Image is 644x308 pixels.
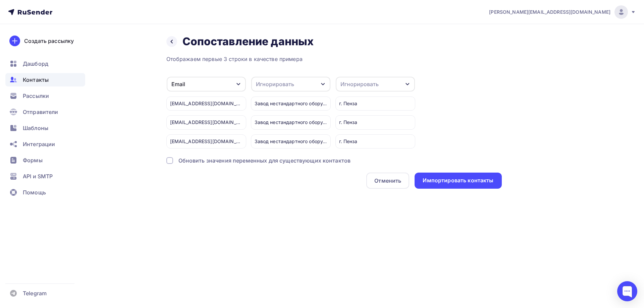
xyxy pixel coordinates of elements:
div: Отменить [374,177,401,185]
span: Формы [23,156,43,164]
div: г. Пенза [335,97,415,111]
div: Завод нестандартного оборудования ПензГидромаш ООО Пензгидромаш [251,115,331,129]
a: Контакты [5,73,85,86]
span: Рассылки [23,92,49,100]
div: Игнорировать [256,80,294,88]
span: [PERSON_NAME][EMAIL_ADDRESS][DOMAIN_NAME] [489,9,610,15]
div: [EMAIL_ADDRESS][DOMAIN_NAME] [166,115,246,129]
a: Рассылки [5,89,85,103]
span: Помощь [23,188,46,196]
a: Отправители [5,105,85,119]
span: Telegram [23,289,47,297]
span: Контакты [23,76,49,84]
div: Отображаем первые 3 строки в качестве примера [166,55,502,63]
h2: Сопоставление данных [182,35,314,48]
div: Обновить значения переменных для существующих контактов [178,157,351,165]
div: Завод нестандартного оборудования ПензГидромаш ООО Пензгидромаш [251,97,331,111]
button: Игнорировать [251,76,331,92]
button: Email [166,76,246,92]
span: Интеграции [23,140,55,148]
span: API и SMTP [23,172,53,180]
span: Дашборд [23,60,48,68]
a: Дашборд [5,57,85,70]
a: [PERSON_NAME][EMAIL_ADDRESS][DOMAIN_NAME] [489,5,636,19]
div: [EMAIL_ADDRESS][DOMAIN_NAME] [166,134,246,148]
div: Игнорировать [340,80,379,88]
span: Отправители [23,108,58,116]
div: [EMAIL_ADDRESS][DOMAIN_NAME] [166,97,246,111]
div: г. Пенза [335,115,415,129]
div: Импортировать контакты [423,177,493,184]
div: Завод нестандартного оборудования ПензГидромаш ООО Пензгидромаш [251,134,331,148]
a: Формы [5,153,85,167]
a: Шаблоны [5,121,85,135]
div: г. Пенза [335,134,415,148]
div: Создать рассылку [24,37,74,45]
div: Email [171,80,185,88]
button: Игнорировать [335,76,415,92]
span: Шаблоны [23,124,48,132]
